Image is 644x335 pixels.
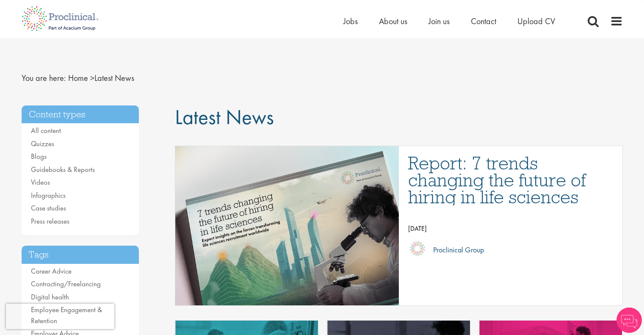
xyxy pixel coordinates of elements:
a: Proclinical Group Proclinical Group [408,239,614,260]
a: Report: 7 trends changing the future of hiring in life sciences [408,155,614,205]
a: breadcrumb link to Home [68,72,88,83]
img: Proclinical Group [408,239,427,258]
a: About us [379,16,407,27]
a: All content [31,126,61,135]
span: Latest News [68,72,134,83]
img: Proclinical: Life sciences hiring trends report 2025 [146,146,428,305]
h3: Content types [22,105,139,124]
a: Contracting/Freelancing [31,279,101,288]
span: You are here: [22,72,66,83]
span: > [90,72,94,83]
a: Videos [31,177,50,187]
iframe: reCAPTCHA [6,304,114,329]
a: Press releases [31,216,69,226]
a: Blogs [31,152,47,161]
a: Guidebooks & Reports [31,165,95,174]
a: Career Advice [31,266,72,276]
a: Case studies [31,203,66,213]
img: Chatbot [616,307,642,333]
a: Join us [428,16,450,27]
h3: Tags [22,246,139,264]
a: Digital health [31,292,69,302]
a: Quizzes [31,139,54,148]
a: Jobs [343,16,358,27]
p: [DATE] [408,222,614,235]
p: Proclinical Group [427,244,484,256]
a: Link to a post [175,146,399,305]
a: Upload CV [517,16,555,27]
a: Contact [471,16,496,27]
span: Latest News [175,103,274,130]
a: Infographics [31,191,66,200]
